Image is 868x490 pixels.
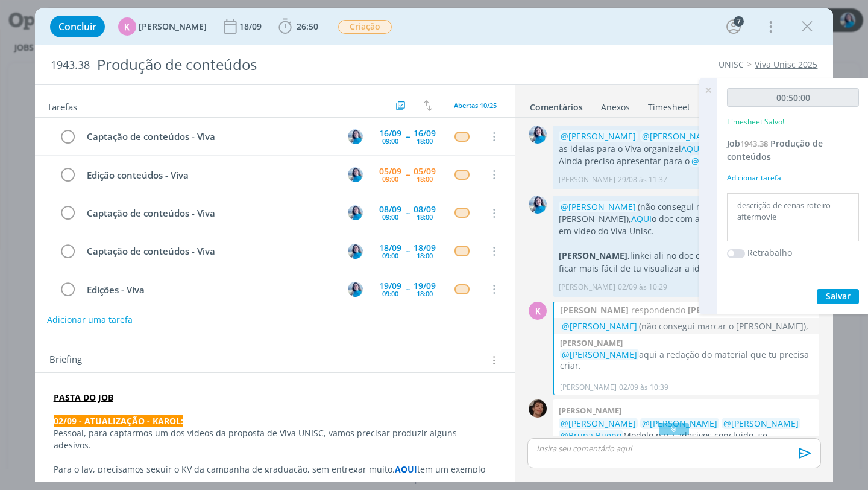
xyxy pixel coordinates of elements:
span: Salvar [826,290,851,302]
div: @@1099413@@ (não consegui marcar o Patrick), AQUI o doc com a redação para o conteúdo em vídeo do... [560,320,813,332]
div: 18/09 [379,244,401,252]
div: Adicionar tarefa [727,173,859,183]
span: @[PERSON_NAME] [561,418,636,429]
div: 18:00 [417,290,433,297]
button: Adicionar uma tarefa [46,309,133,331]
div: Edição conteúdos - Viva [82,168,337,183]
div: 09:00 [382,252,398,259]
span: @[PERSON_NAME] [723,418,799,429]
div: 05/09 [414,167,436,176]
span: Tarefas [47,98,77,113]
div: Anexos [601,101,630,113]
div: 18/09 [414,244,436,252]
span: 26:50 [297,21,318,32]
button: Criação [338,19,392,34]
div: 19/09 [414,282,436,290]
span: @[PERSON_NAME] [561,201,636,212]
p: Modelo para adesivos concluido, se encontra . possui uma versão com fundo branco e uma em azul. [559,418,813,467]
div: K [529,302,547,320]
div: 09:00 [382,290,398,297]
div: 18:00 [417,252,433,259]
div: 09:00 [382,138,398,144]
div: K [118,17,136,36]
a: AQUI [395,463,417,475]
div: 09:00 [382,214,398,220]
a: Comentários [529,96,583,113]
div: Captação de conteúdos - Viva [82,244,337,259]
button: E [346,204,364,222]
span: 29/08 às 11:37 [618,174,667,185]
p: [PERSON_NAME] [559,282,615,293]
img: E [348,129,363,144]
a: Job1943.38Produção de conteúdos [727,138,823,162]
div: Edições - Viva [82,282,337,297]
div: 18/09 [239,22,264,31]
span: -- [406,285,409,293]
span: 02/09 às 10:29 [618,282,667,293]
span: respondendo [629,304,688,316]
div: Captação de conteúdos - Viva [82,129,337,144]
button: 26:50 [275,17,321,36]
div: 16/09 [379,129,401,138]
p: Ainda preciso apresentar para o . [559,155,813,167]
label: Retrabalho [747,246,792,259]
strong: [PERSON_NAME], [559,250,630,261]
span: Briefing [49,352,82,368]
img: arrow-down-up.svg [424,100,432,111]
strong: PASTA DO JOB [54,392,113,403]
button: E [346,242,364,260]
p: [PERSON_NAME] [559,174,615,185]
a: AQUI [681,143,702,154]
div: 08/09 [379,205,401,214]
span: -- [406,170,409,179]
a: Viva Unisc 2025 [755,59,817,70]
span: @Thales Hohl [691,155,747,167]
p: (não consegui marcar o [PERSON_NAME]), [560,320,813,332]
span: @[PERSON_NAME] [561,130,636,142]
div: Produção de conteúdos [92,50,493,80]
div: 16/09 [414,129,436,138]
strong: 02/09 - ATUALIZAÇÃO - KAROL: [54,415,183,427]
span: Abertas 10/25 [454,101,497,110]
span: 02/09 às 10:39 [619,382,668,393]
p: linkei ali no doc o vídeo de referência para ficar mais fácil de tu visualizar a ideia. [559,250,813,275]
button: 7 [724,17,743,36]
span: 1943.38 [51,59,90,72]
button: E [346,127,364,145]
div: 7 [734,16,744,27]
img: E [348,205,363,220]
button: Salvar [817,289,859,304]
span: @[PERSON_NAME] [562,349,637,360]
img: E [348,167,363,182]
strong: [PERSON_NAME] [688,304,756,316]
p: (não consegui marcar o [PERSON_NAME]), o doc com a redação para o conteúdo em vídeo do Viva Unisc. [559,201,813,238]
div: 18:00 [417,176,433,182]
img: E [529,196,547,214]
button: E [346,165,364,183]
div: 09:00 [382,176,398,182]
a: Timesheet [647,96,691,113]
div: 08/09 [414,205,436,214]
span: [PERSON_NAME] [139,22,207,31]
b: [PERSON_NAME] [560,337,623,348]
img: E [348,244,363,259]
img: E [348,282,363,297]
a: AQUI [631,213,652,224]
div: 05/09 [379,167,401,176]
p: Timesheet Salvo! [727,116,784,127]
span: -- [406,247,409,255]
p: [PERSON_NAME] [560,382,617,393]
button: E [346,280,364,298]
span: @[PERSON_NAME] [642,418,717,429]
div: dialog [35,8,834,482]
span: 1943.38 [740,138,768,149]
p: Para o lay, precisamos seguir o KV da campanha de graduação, sem entregar muito. tem um exemplo d... [54,463,497,488]
p: aqui a redação do material que tu precisa criar. [560,349,813,371]
b: [PERSON_NAME] [559,405,621,416]
strong: [PERSON_NAME] [560,304,629,316]
span: -- [406,209,409,217]
button: Concluir [50,16,105,37]
span: Concluir [58,22,96,31]
img: E [529,126,547,144]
